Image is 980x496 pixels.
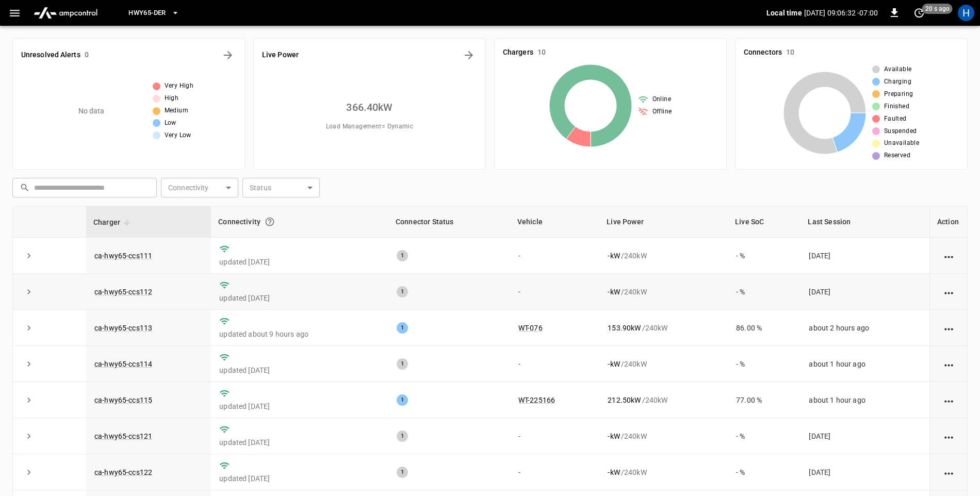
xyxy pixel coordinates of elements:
p: 212.50 kW [608,395,641,405]
p: No data [78,106,105,117]
td: - [510,238,600,274]
div: / 240 kW [608,359,720,369]
p: updated [DATE] [219,437,380,448]
button: expand row [21,465,37,480]
p: updated [DATE] [219,293,380,303]
h6: Unresolved Alerts [21,49,80,61]
button: expand row [21,356,37,372]
div: action cell options [942,431,955,441]
h6: 366.40 kW [346,99,393,115]
td: about 2 hours ago [801,310,929,346]
div: / 240 kW [608,467,720,477]
p: updated [DATE] [219,401,380,411]
h6: 10 [786,47,794,58]
p: 153.90 kW [608,323,641,333]
div: / 240 kW [608,287,720,297]
th: Last Session [801,206,929,238]
div: action cell options [942,395,955,405]
div: 1 [397,431,408,442]
span: Charger [93,216,134,228]
td: - % [728,346,801,382]
span: Load Management = Dynamic [326,122,414,132]
button: HWY65-DER [124,3,183,23]
a: ca-hwy65-ccs121 [94,432,152,440]
div: / 240 kW [608,395,720,405]
p: updated [DATE] [219,365,380,375]
span: Online [652,94,671,105]
td: about 1 hour ago [801,382,929,418]
p: - kW [608,251,619,261]
span: Offline [652,107,672,117]
p: updated [DATE] [219,473,380,484]
button: expand row [21,320,37,336]
td: - [510,346,600,382]
button: expand row [21,284,37,300]
button: expand row [21,248,37,263]
div: action cell options [942,251,955,261]
button: Connection between the charger and our software. [260,212,279,231]
span: Unavailable [884,138,919,148]
div: 1 [397,250,408,261]
td: - % [728,454,801,490]
td: 86.00 % [728,310,801,346]
td: - % [728,274,801,310]
span: Very Low [165,130,191,141]
p: updated [DATE] [219,257,380,267]
button: set refresh interval [911,5,927,21]
div: action cell options [942,323,955,333]
td: about 1 hour ago [801,346,929,382]
img: ampcontrol.io logo [29,3,102,23]
h6: 0 [85,49,89,61]
h6: 10 [537,47,546,58]
th: Connector Status [388,206,510,238]
p: - kW [608,359,619,369]
div: Connectivity [218,212,381,231]
span: Suspended [884,126,917,137]
span: Preparing [884,89,913,100]
div: action cell options [942,287,955,297]
div: / 240 kW [608,251,720,261]
span: High [165,93,179,104]
span: Medium [165,106,188,116]
td: - [510,274,600,310]
a: ca-hwy65-ccs122 [94,468,152,476]
span: Available [884,64,912,75]
span: Reserved [884,151,910,161]
a: ca-hwy65-ccs115 [94,396,152,404]
a: ca-hwy65-ccs113 [94,324,152,332]
a: WT-076 [518,324,543,332]
button: expand row [21,392,37,408]
span: Charging [884,77,911,87]
td: [DATE] [801,418,929,454]
div: 1 [397,358,408,370]
a: ca-hwy65-ccs111 [94,252,152,260]
p: - kW [608,467,619,477]
p: [DATE] 09:06:32 -07:00 [804,8,878,18]
td: - [510,418,600,454]
div: / 240 kW [608,431,720,441]
td: 77.00 % [728,382,801,418]
p: - kW [608,287,619,297]
div: / 240 kW [608,323,720,333]
div: 1 [397,394,408,406]
th: Action [929,206,967,238]
h6: Chargers [503,47,533,58]
span: 20 s ago [922,4,953,14]
div: 1 [397,467,408,478]
div: 1 [397,322,408,334]
th: Live SoC [728,206,801,238]
span: Very High [165,81,194,91]
div: action cell options [942,359,955,369]
th: Vehicle [510,206,600,238]
span: Faulted [884,114,907,124]
td: - [510,454,600,490]
div: profile-icon [958,5,974,21]
h6: Live Power [262,49,299,61]
td: [DATE] [801,274,929,310]
td: - % [728,418,801,454]
p: updated about 9 hours ago [219,329,380,339]
div: action cell options [942,467,955,477]
h6: Connectors [744,47,782,58]
td: [DATE] [801,238,929,274]
a: ca-hwy65-ccs112 [94,288,152,296]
